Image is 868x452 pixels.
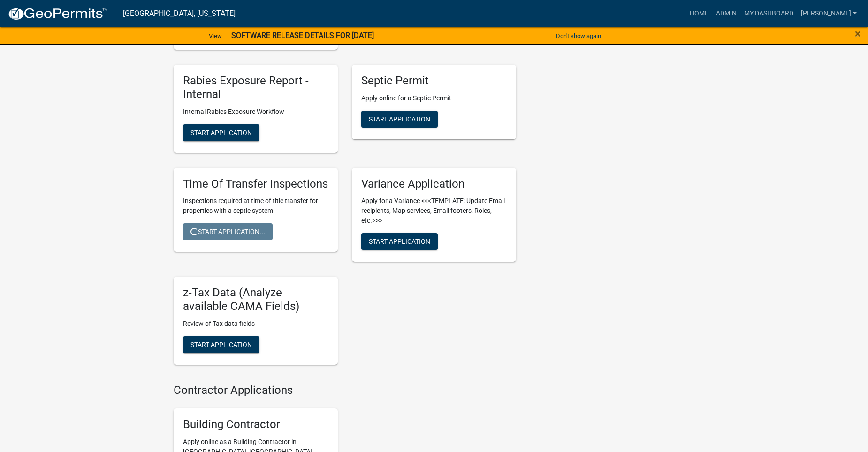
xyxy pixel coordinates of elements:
span: Start Application [190,128,252,136]
a: [GEOGRAPHIC_DATA], [US_STATE] [123,6,236,22]
h5: Septic Permit [361,74,507,88]
p: Inspections required at time of title transfer for properties with a septic system. [183,196,328,216]
h4: Contractor Applications [174,384,516,397]
strong: SOFTWARE RELEASE DETAILS FOR [DATE] [231,31,374,40]
span: × [855,27,861,40]
button: Start Application... [183,223,273,240]
button: Don't show again [552,28,605,44]
h5: z-Tax Data (Analyze available CAMA Fields) [183,286,328,313]
h5: Building Contractor [183,418,328,431]
p: Apply online for a Septic Permit [361,93,507,103]
button: Start Application [183,336,259,353]
a: View [205,28,226,44]
span: Start Application [369,238,430,245]
a: Admin [712,5,740,23]
p: Internal Rabies Exposure Workflow [183,107,328,117]
button: Start Application [361,233,438,250]
a: Home [686,5,712,23]
h5: Variance Application [361,177,507,191]
p: Review of Tax data fields [183,319,328,329]
a: My Dashboard [740,5,797,23]
span: Start Application [369,115,430,122]
button: Close [855,28,861,39]
p: Apply for a Variance <<<TEMPLATE: Update Email recipients, Map services, Email footers, Roles, et... [361,196,507,226]
span: Start Application [190,341,252,348]
button: Start Application [361,111,438,128]
h5: Rabies Exposure Report - Internal [183,74,328,101]
h5: Time Of Transfer Inspections [183,177,328,191]
a: [PERSON_NAME] [797,5,860,23]
span: Start Application... [190,228,265,235]
button: Start Application [183,124,259,141]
